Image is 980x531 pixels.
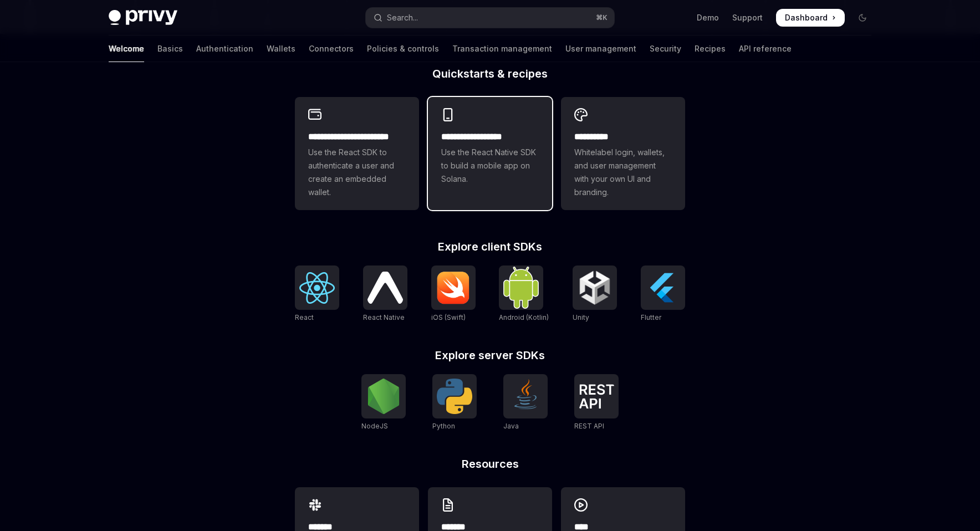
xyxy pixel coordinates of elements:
[432,422,455,430] span: Python
[308,146,406,199] span: Use the React SDK to authenticate a user and create an embedded wallet.
[574,422,604,430] span: REST API
[650,35,681,62] a: Security
[573,313,589,321] span: Unity
[776,9,845,27] a: Dashboard
[367,35,439,62] a: Policies & controls
[361,374,406,432] a: NodeJSNodeJS
[596,13,608,22] span: ⌘ K
[508,379,543,414] img: Java
[695,35,726,62] a: Recipes
[295,458,685,469] h2: Resources
[574,146,672,199] span: Whitelabel login, wallets, and user management with your own UI and branding.
[309,35,354,62] a: Connectors
[441,146,539,186] span: Use the React Native SDK to build a mobile app on Solana.
[363,313,405,321] span: React Native
[295,68,685,79] h2: Quickstarts & recipes
[437,379,472,414] img: Python
[295,350,685,361] h2: Explore server SDKs
[577,270,612,305] img: Unity
[196,35,253,62] a: Authentication
[432,374,477,432] a: PythonPython
[499,265,549,323] a: Android (Kotlin)Android (Kotlin)
[565,35,636,62] a: User management
[295,241,685,252] h2: Explore client SDKs
[739,35,792,62] a: API reference
[366,8,614,28] button: Open search
[499,313,549,321] span: Android (Kotlin)
[267,35,295,62] a: Wallets
[295,313,314,321] span: React
[431,313,466,321] span: iOS (Swift)
[295,265,339,323] a: ReactReact
[641,265,685,323] a: FlutterFlutter
[854,9,871,27] button: Toggle dark mode
[387,11,418,24] div: Search...
[641,313,661,321] span: Flutter
[697,12,719,23] a: Demo
[428,97,552,210] a: **** **** **** ***Use the React Native SDK to build a mobile app on Solana.
[645,270,681,305] img: Flutter
[361,422,388,430] span: NodeJS
[157,35,183,62] a: Basics
[503,422,519,430] span: Java
[299,272,335,304] img: React
[109,35,144,62] a: Welcome
[503,374,548,432] a: JavaJava
[436,271,471,304] img: iOS (Swift)
[367,272,403,303] img: React Native
[785,12,828,23] span: Dashboard
[452,35,552,62] a: Transaction management
[574,374,619,432] a: REST APIREST API
[561,97,685,210] a: **** *****Whitelabel login, wallets, and user management with your own UI and branding.
[363,265,407,323] a: React NativeReact Native
[503,267,539,308] img: Android (Kotlin)
[366,379,401,414] img: NodeJS
[732,12,763,23] a: Support
[579,384,614,409] img: REST API
[573,265,617,323] a: UnityUnity
[109,10,177,25] img: dark logo
[431,265,476,323] a: iOS (Swift)iOS (Swift)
